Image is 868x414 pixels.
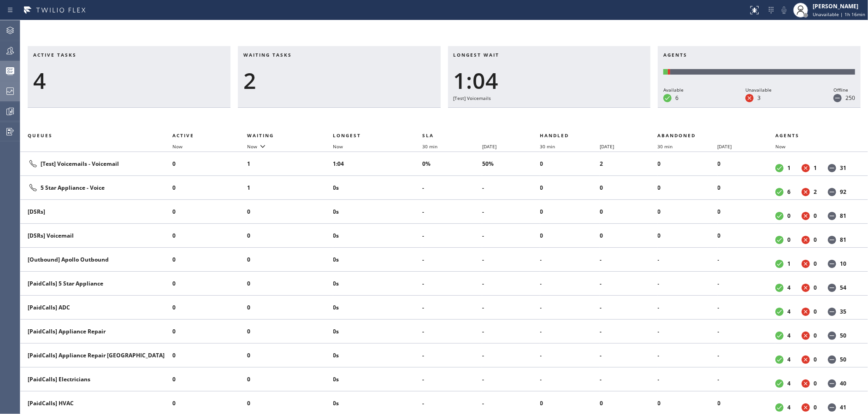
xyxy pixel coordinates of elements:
[482,252,540,267] li: -
[28,208,165,216] div: [DSRs]
[718,372,775,387] li: -
[540,143,555,150] span: 30 min
[422,300,482,315] li: -
[718,348,775,363] li: -
[247,300,333,315] li: 0
[28,351,165,359] div: [PaidCalls] Appliance Repair [GEOGRAPHIC_DATA]
[600,252,657,267] li: -
[28,256,165,263] div: [Outbound] Apollo Outbound
[663,52,687,58] span: Agents
[658,300,718,315] li: -
[814,284,817,292] dd: 0
[658,157,718,171] li: 0
[787,212,791,220] dd: 0
[670,69,855,75] div: Offline: 250
[787,403,791,411] dd: 4
[814,356,817,363] dd: 0
[840,332,846,339] dd: 50
[775,284,784,292] dt: Available
[787,188,791,196] dd: 6
[802,403,810,412] dt: Unavailable
[840,403,846,411] dd: 41
[247,372,333,387] li: 0
[802,356,810,364] dt: Unavailable
[540,300,600,315] li: -
[600,348,657,363] li: -
[422,181,482,195] li: -
[172,252,247,267] li: 0
[675,94,679,102] dd: 6
[718,181,775,195] li: 0
[172,276,247,291] li: 0
[658,252,718,267] li: -
[787,164,791,172] dd: 1
[600,372,657,387] li: -
[658,348,718,363] li: -
[775,356,784,364] dt: Available
[247,348,333,363] li: 0
[718,276,775,291] li: -
[600,181,657,195] li: 0
[658,181,718,195] li: 0
[172,228,247,243] li: 0
[775,260,784,268] dt: Available
[828,379,836,388] dt: Offline
[600,324,657,339] li: -
[422,276,482,291] li: -
[172,143,183,150] span: Now
[540,132,569,139] span: Handled
[247,276,333,291] li: 0
[828,403,836,412] dt: Offline
[422,228,482,243] li: -
[28,182,165,193] div: 5 Star Appliance - Voice
[172,157,247,171] li: 0
[333,372,423,387] li: 0s
[814,379,817,387] dd: 0
[802,188,810,196] dt: Unavailable
[422,348,482,363] li: -
[802,212,810,220] dt: Unavailable
[540,324,600,339] li: -
[422,372,482,387] li: -
[172,181,247,195] li: 0
[663,69,668,75] div: Available: 6
[172,396,247,411] li: 0
[422,252,482,267] li: -
[775,379,784,388] dt: Available
[814,164,817,172] dd: 1
[33,67,225,94] div: 4
[247,181,333,195] li: 1
[600,143,614,150] span: [DATE]
[172,372,247,387] li: 0
[813,11,865,17] span: Unavailable | 1h 16min
[840,260,846,268] dd: 10
[333,181,423,195] li: 0s
[482,276,540,291] li: -
[840,164,846,172] dd: 31
[658,396,718,411] li: 0
[247,204,333,219] li: 0
[787,332,791,339] dd: 4
[802,379,810,388] dt: Unavailable
[482,348,540,363] li: -
[600,204,657,219] li: 0
[828,260,836,268] dt: Offline
[172,204,247,219] li: 0
[333,324,423,339] li: 0s
[787,308,791,315] dd: 4
[28,375,165,383] div: [PaidCalls] Electricians
[422,157,482,171] li: 0%
[422,204,482,219] li: -
[745,94,754,102] dt: Unavailable
[33,52,77,58] span: Active tasks
[600,157,657,171] li: 2
[775,188,784,196] dt: Available
[718,228,775,243] li: 0
[454,52,500,58] span: Longest wait
[422,396,482,411] li: -
[247,157,333,171] li: 1
[247,132,274,139] span: Waiting
[802,308,810,316] dt: Unavailable
[757,94,761,102] dd: 3
[333,348,423,363] li: 0s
